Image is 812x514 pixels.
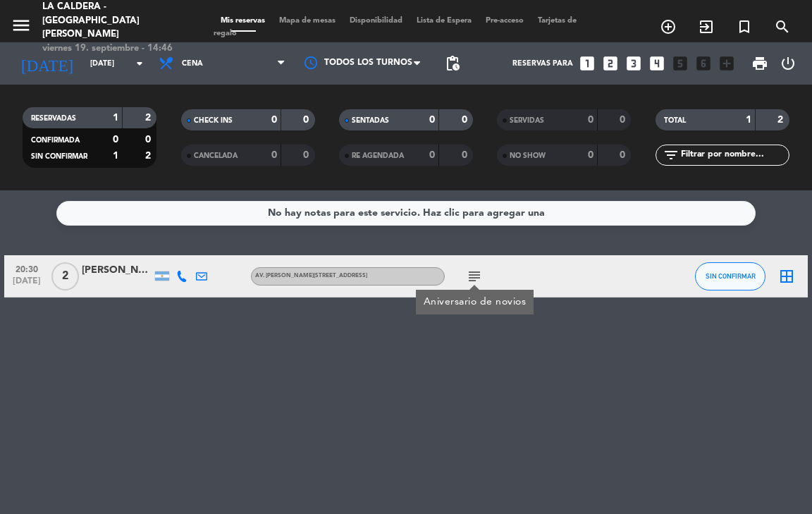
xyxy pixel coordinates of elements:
i: turned_in_not [736,18,753,35]
span: SENTADAS [352,117,389,124]
div: LOG OUT [774,42,801,85]
strong: 0 [113,135,118,145]
strong: 0 [620,115,628,125]
i: looks_two [601,54,620,73]
i: menu [11,15,32,36]
i: exit_to_app [698,18,715,35]
i: looks_4 [648,54,666,73]
i: power_settings_new [780,55,796,72]
span: Cena [182,59,203,68]
span: SERVIDAS [510,117,544,124]
strong: 1 [113,151,118,161]
i: arrow_drop_down [131,55,148,72]
strong: 1 [113,113,118,123]
span: Lista de Espera [410,17,479,25]
i: search [774,18,791,35]
i: [DATE] [11,48,83,78]
input: Filtrar por nombre... [679,147,789,163]
span: RESERVADAS [31,115,76,122]
span: CANCELADA [194,152,238,159]
strong: 2 [777,115,786,125]
span: 20:30 [9,260,44,276]
div: [PERSON_NAME] [82,262,152,279]
div: Aniversario de novios [423,295,526,310]
span: Reservas para [512,59,573,68]
strong: 1 [746,115,751,125]
span: CHECK INS [194,117,233,124]
i: border_all [778,268,795,285]
i: add_circle_outline [660,18,677,35]
button: menu [11,15,32,41]
span: Mis reservas [214,17,272,25]
span: print [751,55,768,72]
i: looks_5 [671,54,689,73]
span: Disponibilidad [343,17,410,25]
strong: 0 [462,115,470,125]
span: CONFIRMADA [31,137,80,144]
strong: 0 [271,150,277,160]
strong: 2 [145,151,154,161]
i: add_box [718,54,736,73]
strong: 0 [588,150,593,160]
strong: 0 [271,115,277,125]
i: filter_list [663,147,679,164]
strong: 0 [429,115,435,125]
div: viernes 19. septiembre - 14:46 [42,42,192,56]
strong: 0 [588,115,593,125]
div: No hay notas para este servicio. Haz clic para agregar una [268,205,545,221]
span: Av. [PERSON_NAME][STREET_ADDRESS] [255,273,367,279]
strong: 0 [429,150,435,160]
span: 2 [51,262,79,290]
button: SIN CONFIRMAR [695,262,765,290]
span: NO SHOW [510,152,546,159]
i: looks_3 [625,54,643,73]
strong: 0 [620,150,628,160]
span: SIN CONFIRMAR [706,272,756,280]
strong: 0 [462,150,470,160]
strong: 0 [303,150,312,160]
span: Mapa de mesas [272,17,343,25]
strong: 2 [145,113,154,123]
strong: 0 [303,115,312,125]
span: TOTAL [664,117,686,124]
i: looks_one [578,54,596,73]
i: subject [466,268,483,285]
span: RE AGENDADA [352,152,404,159]
span: pending_actions [444,55,461,72]
span: [DATE] [9,276,44,293]
strong: 0 [145,135,154,145]
span: Pre-acceso [479,17,531,25]
i: looks_6 [694,54,713,73]
span: SIN CONFIRMAR [31,153,87,160]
